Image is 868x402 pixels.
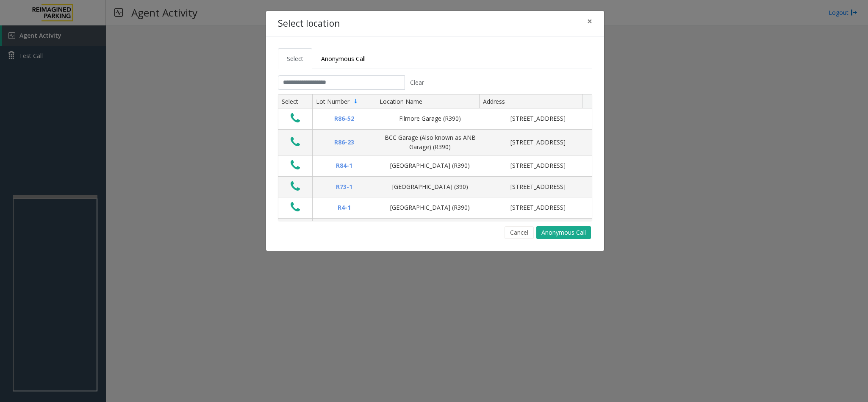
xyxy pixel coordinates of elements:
[278,94,592,221] div: Data table
[381,114,479,123] div: Filmore Garage (R390)
[489,182,587,191] div: [STREET_ADDRESS]
[318,182,371,191] div: R73-1
[278,17,340,30] h4: Select location
[318,114,371,123] div: R86-52
[489,138,587,147] div: [STREET_ADDRESS]
[278,48,592,69] ul: Tabs
[489,161,587,170] div: [STREET_ADDRESS]
[380,97,422,105] span: Location Name
[587,15,592,27] span: ×
[381,182,479,191] div: [GEOGRAPHIC_DATA] (390)
[489,203,587,212] div: [STREET_ADDRESS]
[278,94,312,109] th: Select
[318,138,371,147] div: R86-23
[381,203,479,212] div: [GEOGRAPHIC_DATA] (R390)
[352,98,359,105] span: Sortable
[405,75,429,90] button: Clear
[489,114,587,123] div: [STREET_ADDRESS]
[287,55,303,63] span: Select
[381,161,479,170] div: [GEOGRAPHIC_DATA] (R390)
[483,97,505,105] span: Address
[318,203,371,212] div: R4-1
[321,55,366,63] span: Anonymous Call
[505,226,534,239] button: Cancel
[581,11,598,32] button: Close
[536,226,591,239] button: Anonymous Call
[316,97,349,105] span: Lot Number
[318,161,371,170] div: R84-1
[381,133,479,152] div: BCC Garage (Also known as ANB Garage) (R390)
